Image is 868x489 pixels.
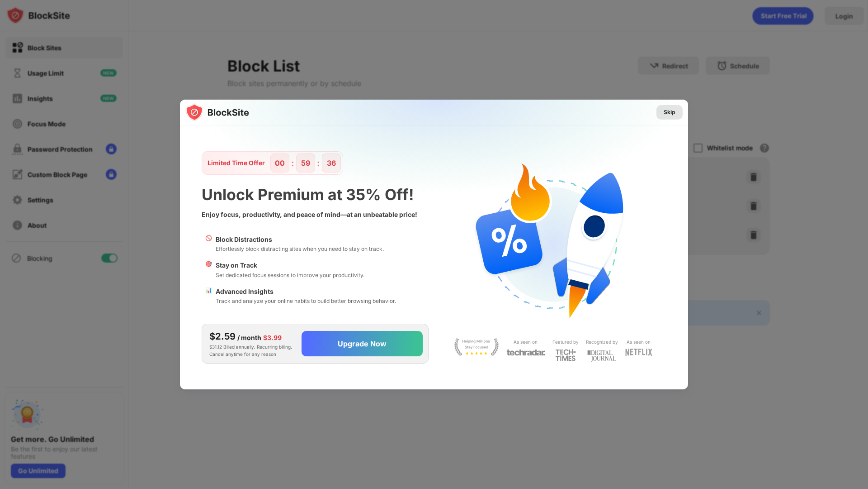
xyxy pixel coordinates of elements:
div: $2.59 [209,330,236,343]
img: light-digital-journal.svg [587,349,616,364]
div: $31.12 Billed annually. Recurring billing. Cancel anytime for any reason [209,330,294,358]
img: light-techradar.svg [506,349,545,356]
div: / month [237,333,261,343]
div: Skip [664,108,675,117]
div: Recognized by [586,338,618,346]
div: As seen on [514,338,538,346]
div: Upgrade Now [338,339,387,348]
div: Track and analyze your online habits to build better browsing behavior. [216,297,396,305]
img: gradient.svg [185,100,693,279]
img: light-netflix.svg [625,349,652,356]
img: light-techtimes.svg [555,349,576,361]
div: Featured by [552,338,579,346]
div: Advanced Insights [216,287,396,297]
img: light-stay-focus.svg [454,338,499,356]
div: As seen on [627,338,651,346]
div: $3.99 [263,333,282,343]
div: 📊 [205,287,212,306]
